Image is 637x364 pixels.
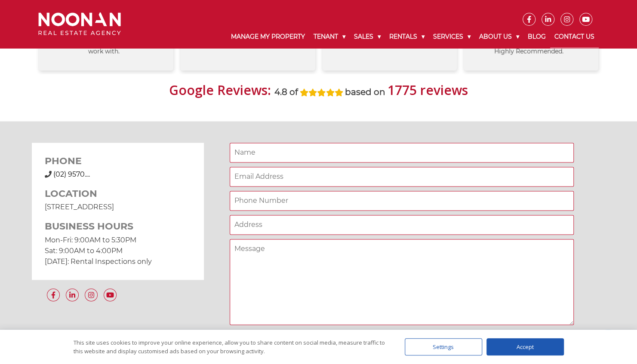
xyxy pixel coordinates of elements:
a: Services [429,26,475,48]
div: Settings [405,338,482,355]
p: Mon-Fri: 9:00AM to 5:30PM [45,235,191,245]
strong: Google Reviews: [169,81,271,99]
strong: 1775 reviews [388,81,468,99]
img: Noonan Real Estate Agency [38,12,121,35]
input: Phone Number [230,191,574,211]
input: Email Address [230,167,574,187]
a: About Us [475,26,523,48]
div: Accept [486,338,564,355]
strong: 4.8 of [274,87,298,97]
p: [STREET_ADDRESS] [45,202,191,212]
a: Click to reveal phone number [53,170,90,178]
a: Manage My Property [227,26,309,48]
a: Contact Us [550,26,599,48]
span: (02) 9570.... [53,170,90,178]
h3: BUSINESS HOURS [45,221,191,232]
h3: PHONE [45,156,191,167]
input: Name [230,143,574,162]
h3: LOCATION [45,188,191,199]
strong: based on [345,87,385,97]
p: Sat: 9:00AM to 4:00PM [45,245,191,256]
a: Tenant [309,26,350,48]
div: This site uses cookies to improve your online experience, allow you to share content on social me... [74,338,388,355]
a: Rentals [385,26,429,48]
p: [DATE]: Rental Inspections only [45,256,191,267]
input: Address [230,215,574,235]
a: Blog [523,26,550,48]
a: Sales [350,26,385,48]
form: Contact form [230,143,574,346]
